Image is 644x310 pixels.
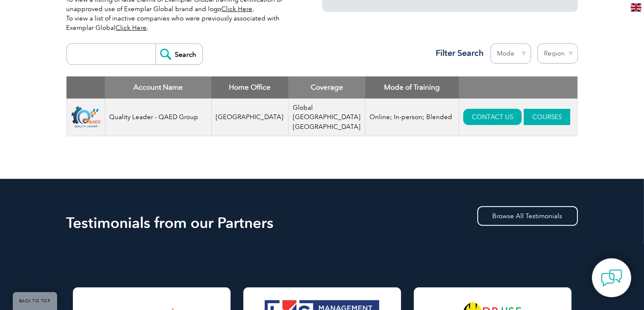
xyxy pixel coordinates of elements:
td: Global [GEOGRAPHIC_DATA] [GEOGRAPHIC_DATA] [289,99,365,136]
img: contact-chat.png [601,267,622,289]
a: CONTACT US [463,109,522,125]
input: Search [156,44,202,64]
a: Click Here [222,5,253,13]
td: Quality Leader - QAED Group [105,99,211,136]
a: BACK TO TOP [13,292,57,310]
th: Home Office: activate to sort column ascending [211,76,289,99]
h2: Testimonials from our Partners [66,216,578,230]
a: Click Here [116,24,147,32]
th: Mode of Training: activate to sort column ascending [365,76,459,99]
th: Coverage: activate to sort column ascending [289,76,365,99]
a: Browse All Testimonials [477,206,578,226]
th: : activate to sort column ascending [459,76,578,99]
img: en [631,3,641,12]
a: COURSES [524,109,570,125]
img: 5163fad1-f089-ee11-be36-000d3ae1a86f-logo.png [71,106,101,128]
th: Account Name: activate to sort column descending [105,76,211,99]
td: Online; In-person; Blended [365,99,459,136]
td: [GEOGRAPHIC_DATA] [211,99,289,136]
h3: Filter Search [431,48,484,58]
